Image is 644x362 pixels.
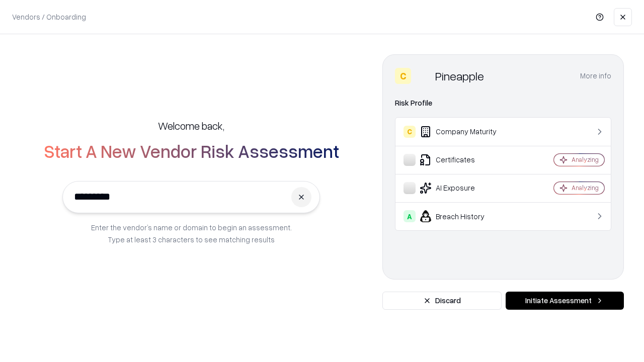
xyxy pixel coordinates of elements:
[404,126,416,138] div: C
[382,292,502,310] button: Discard
[415,68,431,84] img: Pineapple
[404,182,524,194] div: AI Exposure
[395,68,411,84] div: C
[404,154,524,166] div: Certificates
[12,12,86,22] p: Vendors / Onboarding
[580,67,611,85] button: More info
[572,184,599,192] div: Analyzing
[44,141,339,161] h2: Start A New Vendor Risk Assessment
[506,292,624,310] button: Initiate Assessment
[435,68,484,84] div: Pineapple
[91,221,292,245] p: Enter the vendor’s name or domain to begin an assessment. Type at least 3 characters to see match...
[395,97,611,109] div: Risk Profile
[404,126,524,138] div: Company Maturity
[158,119,224,133] h5: Welcome back,
[404,210,524,222] div: Breach History
[572,155,599,164] div: Analyzing
[404,210,416,222] div: A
